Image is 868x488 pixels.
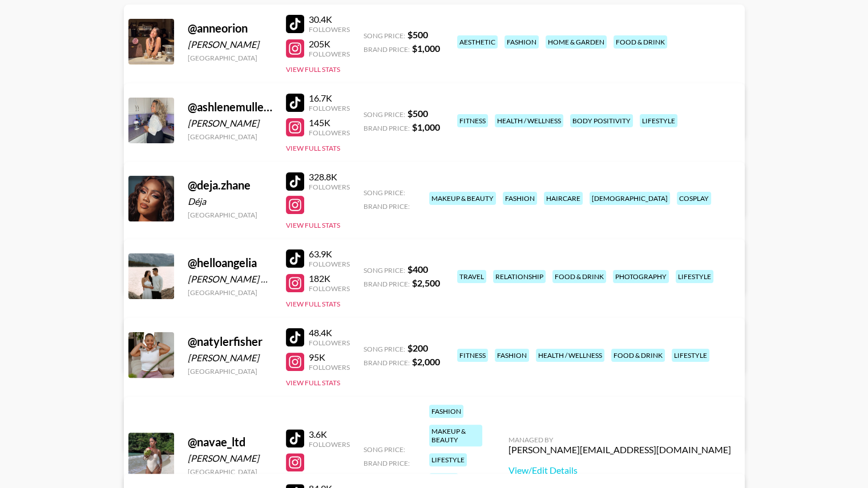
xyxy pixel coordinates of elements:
strong: $ 1,000 [412,122,440,132]
div: 16.7K [309,92,350,104]
div: Followers [309,183,350,191]
span: Song Price: [364,345,405,353]
div: 205K [309,38,350,50]
div: health / wellness [495,114,563,127]
div: [PERSON_NAME] [188,352,272,364]
div: 145K [309,117,350,128]
button: View Full Stats [286,65,340,74]
span: Brand Price: [364,124,410,132]
span: Brand Price: [364,202,410,211]
div: aesthetic [457,35,498,49]
div: 328.8K [309,171,350,183]
strong: $ 500 [407,29,428,40]
div: 63.9K [309,248,350,260]
strong: $ 500 [407,108,428,119]
div: Followers [309,363,350,372]
div: fashion [503,192,537,205]
div: food & drink [613,35,667,49]
div: lifestyle [429,453,467,466]
div: fitness [457,349,488,362]
div: @ natylerfisher [188,334,272,349]
div: 182K [309,273,350,284]
button: View Full Stats [286,378,340,387]
span: Brand Price: [364,45,410,54]
div: Followers [309,50,350,58]
div: [PERSON_NAME] & [PERSON_NAME] [188,273,272,285]
div: fashion [429,405,463,418]
div: [PERSON_NAME] [188,118,272,129]
span: Brand Price: [364,280,410,288]
div: @ navae_ltd [188,435,272,449]
div: photography [613,270,669,283]
div: Déja [188,196,272,207]
div: Followers [309,338,350,347]
div: [PERSON_NAME][EMAIL_ADDRESS][DOMAIN_NAME] [508,444,731,455]
div: Followers [309,440,350,449]
div: body positivity [570,114,633,127]
div: Managed By [508,435,731,444]
div: @ helloangelia [188,256,272,270]
div: Followers [309,25,350,34]
div: haircare [544,192,583,205]
div: lifestyle [672,349,709,362]
div: food & drink [552,270,606,283]
button: View Full Stats [286,300,340,308]
div: relationship [493,270,546,283]
div: Followers [309,104,350,112]
div: health / wellness [536,349,604,362]
span: Brand Price: [364,459,410,467]
div: Followers [309,284,350,293]
div: home & garden [546,35,607,49]
span: Song Price: [364,266,405,275]
span: Song Price: [364,188,405,197]
strong: $ 200 [407,342,428,353]
div: food & drink [611,349,665,362]
div: lifestyle [640,114,677,127]
strong: $ 1,000 [412,43,440,54]
a: View/Edit Details [508,465,731,476]
div: makeup & beauty [429,425,482,446]
div: makeup & beauty [429,192,496,205]
div: @ anneorion [188,21,272,35]
div: cosplay [677,192,711,205]
div: [GEOGRAPHIC_DATA] [188,54,272,62]
div: [DEMOGRAPHIC_DATA] [590,192,670,205]
span: Song Price: [364,110,405,119]
div: travel [457,270,486,283]
div: fashion [504,35,539,49]
div: @ ashlenemullens [188,100,272,114]
button: View Full Stats [286,221,340,229]
div: Followers [309,260,350,268]
div: 95K [309,352,350,363]
div: [PERSON_NAME] [188,39,272,50]
strong: $ 2,500 [412,277,440,288]
span: Song Price: [364,31,405,40]
div: [GEOGRAPHIC_DATA] [188,211,272,219]
div: [GEOGRAPHIC_DATA] [188,367,272,376]
span: Song Price: [364,445,405,454]
button: View Full Stats [286,144,340,152]
div: [GEOGRAPHIC_DATA] [188,467,272,476]
strong: $ 2,000 [412,356,440,367]
div: lifestyle [676,270,713,283]
div: [GEOGRAPHIC_DATA] [188,132,272,141]
div: [GEOGRAPHIC_DATA] [188,288,272,297]
div: 3.6K [309,429,350,440]
span: Brand Price: [364,358,410,367]
div: fitness [457,114,488,127]
div: 48.4K [309,327,350,338]
div: @ deja.zhane [188,178,272,192]
div: travel [429,473,458,486]
div: 30.4K [309,14,350,25]
div: fashion [495,349,529,362]
div: [PERSON_NAME] [188,453,272,464]
div: Followers [309,128,350,137]
strong: $ 400 [407,264,428,275]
